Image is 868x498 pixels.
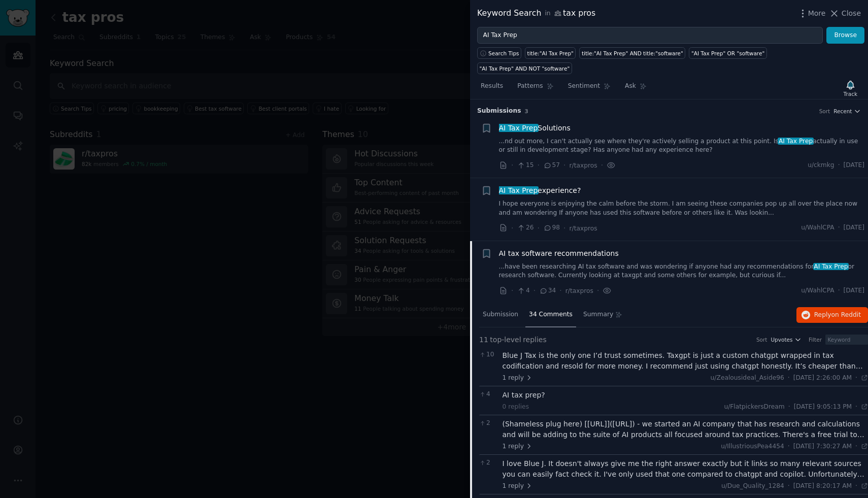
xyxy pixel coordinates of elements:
a: AI Tax PrepSolutions [499,123,571,134]
span: AI Tax Prep [813,263,849,270]
span: [DATE] 7:30:27 AM [793,442,852,451]
button: More [797,8,826,19]
div: Sort [756,336,767,343]
span: u/Zealousideal_Aside96 [711,374,784,381]
span: Solutions [499,123,571,134]
span: 4 [479,390,497,399]
a: I hope everyone is enjoying the calm before the storm. I am seeing these companies pop up all ove... [499,200,865,217]
span: Results [481,82,503,91]
a: Sentiment [564,78,614,99]
span: AI Tax Prep [778,138,814,145]
input: Try a keyword related to your business [477,27,823,44]
a: title:"AI Tax Prep" AND title:"software" [579,47,685,59]
span: · [855,403,857,412]
span: · [601,160,603,171]
button: Upvotes [771,336,802,343]
span: u/IllustriousPea4454 [721,443,784,450]
button: Browse [826,27,864,44]
span: Summary [583,310,613,319]
span: · [855,482,857,491]
span: replies [523,335,547,345]
span: · [788,442,790,451]
div: Filter [809,336,822,343]
span: Submission [483,310,518,319]
span: 34 [539,286,556,295]
div: Track [844,90,857,97]
a: AI Tax Prepexperience? [499,185,581,196]
span: · [559,285,561,296]
span: 4 [517,286,529,295]
span: · [838,161,840,170]
span: Search Tips [488,50,519,57]
span: top-level [490,335,521,345]
span: u/Due_Quality_1284 [721,482,784,489]
span: 1 reply [503,442,533,451]
span: · [838,223,840,233]
span: Ask [625,82,636,91]
span: · [533,285,536,296]
span: 11 [479,335,488,345]
a: ...have been researching AI tax software and was wondering if anyone had any recommendations forA... [499,262,865,280]
span: 10 [479,350,497,359]
span: 34 Comments [529,310,573,319]
input: Keyword [825,335,868,345]
a: AI tax software recommendations [499,248,619,259]
span: [DATE] [844,286,864,295]
div: "AI Tax Prep" OR "software" [691,50,764,57]
div: title:"AI Tax Prep" AND title:"software" [582,50,683,57]
span: Sentiment [568,82,600,91]
span: u/WahlCPA [801,223,834,233]
span: u/ckmkg [808,161,834,170]
span: · [538,160,540,171]
span: · [563,223,565,234]
div: title:"AI Tax Prep" [527,50,574,57]
span: · [511,285,513,296]
span: · [788,403,790,412]
div: "AI Tax Prep" AND NOT "software" [480,65,570,72]
span: · [563,160,565,171]
span: r/taxpros [570,225,597,232]
span: 57 [543,161,560,170]
span: · [838,286,840,295]
a: ...nd out more, I can't actually see where they're actively selling a product at this point. IsAI... [499,137,865,155]
span: 1 reply [503,482,533,491]
button: Close [829,8,861,19]
a: "AI Tax Prep" AND NOT "software" [477,62,572,74]
span: r/taxpros [570,162,597,169]
span: experience? [499,185,581,196]
span: Reply [814,311,861,320]
button: Search Tips [477,47,521,59]
button: Recent [833,108,861,115]
span: 98 [543,223,560,233]
button: Track [840,78,861,99]
span: More [808,8,826,19]
span: on Reddit [831,311,861,318]
a: Results [477,78,507,99]
a: Replyon Reddit [796,307,868,323]
span: AI Tax Prep [498,124,539,132]
span: · [788,482,790,491]
span: 26 [517,223,533,233]
span: 2 [479,419,497,428]
span: · [511,223,513,234]
span: Upvotes [771,336,792,343]
span: in [545,9,550,18]
div: Keyword Search tax pros [477,7,595,20]
span: [DATE] 8:20:17 AM [793,482,852,491]
span: · [788,374,790,383]
span: u/FlatpickersDream [724,403,784,410]
span: [DATE] 2:26:00 AM [793,374,852,383]
span: 1 reply [503,374,533,383]
span: AI Tax Prep [498,186,539,194]
a: title:"AI Tax Prep" [525,47,576,59]
span: [DATE] 9:05:13 PM [794,403,852,412]
span: u/WahlCPA [801,286,834,295]
span: Submission s [477,107,521,116]
span: [DATE] [844,161,864,170]
div: Sort [819,108,830,115]
span: 2 [479,458,497,468]
span: 15 [517,161,533,170]
span: · [597,285,599,296]
span: Close [842,8,861,19]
